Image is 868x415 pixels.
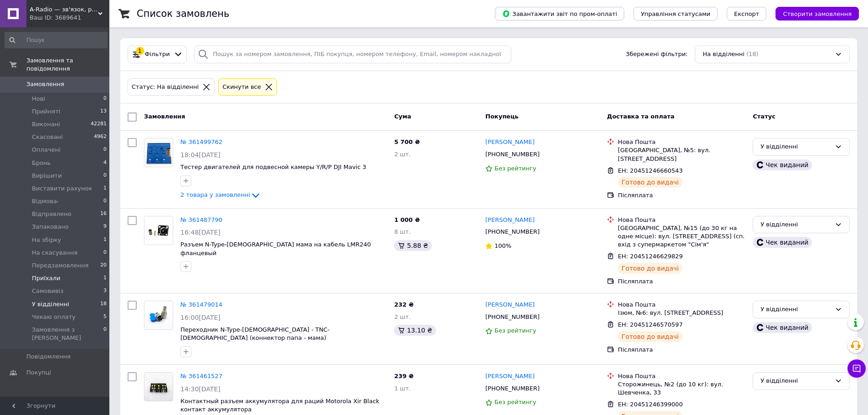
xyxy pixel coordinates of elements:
[783,10,852,17] span: Створити замовлення
[100,300,107,308] span: 18
[100,261,107,270] span: 20
[144,301,173,330] a: Фото товару
[746,51,759,57] span: (18)
[394,313,411,320] span: 2 шт.
[94,133,107,141] span: 4962
[32,300,69,308] span: У відділенні
[485,216,534,225] a: [PERSON_NAME]
[618,253,683,260] span: ЕН: 20451246629829
[618,401,683,408] span: ЕН: 20451246399000
[703,50,745,59] span: На відділенні
[494,327,536,334] span: Без рейтингу
[618,263,683,274] div: Готово до видачі
[103,223,107,231] span: 9
[494,242,511,249] span: 100%
[394,373,414,379] span: 239 ₴
[103,184,107,193] span: 1
[103,326,107,342] span: 0
[618,346,745,354] div: Післяплата
[727,7,767,20] button: Експорт
[641,10,710,17] span: Управління статусами
[394,216,420,223] span: 1 000 ₴
[32,326,103,342] span: Замовлення з [PERSON_NAME]
[485,151,539,158] span: [PHONE_NUMBER]
[618,321,683,328] span: ЕН: 20451246570597
[137,8,229,19] h1: Список замовлень
[776,7,859,20] button: Створити замовлення
[145,50,170,59] span: Фільтри
[103,236,107,244] span: 1
[180,216,222,223] a: № 361487790
[180,326,330,342] a: Переходник N-Type-[DEMOGRAPHIC_DATA] - TNC-[DEMOGRAPHIC_DATA] (коннектор папа - мама)
[485,301,534,309] a: [PERSON_NAME]
[91,120,107,128] span: 42281
[144,373,173,401] img: Фото товару
[180,241,371,256] a: Разъем N-Type-[DEMOGRAPHIC_DATA] мама на кабель LMR240 фланцевый
[753,237,812,248] div: Чек виданий
[100,210,107,218] span: 16
[633,7,718,20] button: Управління статусами
[394,325,436,336] div: 13.10 ₴
[103,287,107,295] span: 3
[180,301,222,308] a: № 361479014
[394,301,414,308] span: 232 ₴
[485,385,539,392] span: [PHONE_NUMBER]
[5,32,108,48] input: Пошук
[32,197,59,205] span: Відмова-
[618,277,745,286] div: Післяплата
[103,146,107,154] span: 0
[753,322,812,333] div: Чек виданий
[180,373,222,379] a: № 361461527
[103,95,107,103] span: 0
[760,142,831,152] div: У відділенні
[32,249,77,257] span: На скасування
[618,167,683,174] span: ЕН: 20451246660543
[144,113,185,120] span: Замовлення
[32,274,61,282] span: Приїхали
[103,274,107,282] span: 1
[495,7,624,20] button: Завантажити звіт по пром-оплаті
[502,10,617,18] span: Завантажити звіт по пром-оплаті
[753,113,776,120] span: Статус
[32,108,60,116] span: Прийняті
[32,95,45,103] span: Нові
[618,380,745,397] div: Сторожинець, №2 (до 10 кг): вул. Шевченка, 33
[103,197,107,205] span: 0
[180,164,366,170] a: Тестер двигателей для подвесной камеры Y/R/P DJI Mavic 3
[607,113,674,120] span: Доставка та оплата
[485,228,539,235] span: [PHONE_NUMBER]
[180,398,380,413] a: Контактный разъем аккумулятора для раций Motorola Xir Black контакт аккумулятора
[618,301,745,309] div: Нова Пошта
[618,177,683,188] div: Готово до видачі
[394,385,411,392] span: 1 шт.
[618,372,745,380] div: Нова Пошта
[130,82,200,92] div: Статус: На відділенні
[618,331,683,342] div: Готово до видачі
[180,385,221,393] span: 14:30[DATE]
[144,216,173,245] img: Фото товару
[221,82,263,92] div: Cкинути все
[760,220,831,230] div: У відділенні
[485,113,519,120] span: Покупець
[103,172,107,180] span: 0
[485,138,534,147] a: [PERSON_NAME]
[618,224,745,249] div: [GEOGRAPHIC_DATA], №15 (до 30 кг на одне місце): вул. [STREET_ADDRESS] (сп. вхід з супермаркетом ...
[847,359,866,378] button: Чат з покупцем
[494,165,536,172] span: Без рейтингу
[494,399,536,405] span: Без рейтингу
[760,376,831,386] div: У відділенні
[30,5,98,14] span: A-Radio — зв'язок, радіо, електроніка
[180,191,261,198] a: 2 товара у замовленні
[32,146,61,154] span: Оплачені
[180,191,250,198] span: 2 товара у замовленні
[734,10,760,17] span: Експорт
[103,313,107,321] span: 5
[394,228,411,235] span: 8 шт.
[394,138,420,145] span: 5 700 ₴
[394,240,431,251] div: 5.88 ₴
